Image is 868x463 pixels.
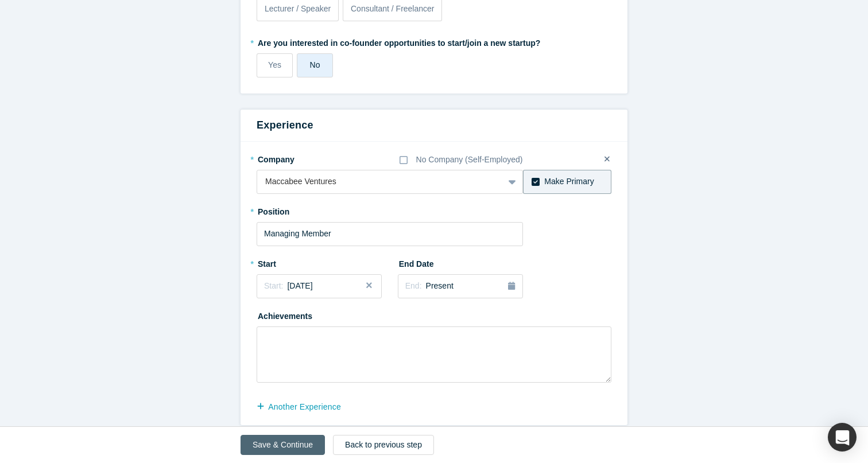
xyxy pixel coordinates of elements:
[398,274,523,298] button: End:Present
[257,254,321,270] label: Start
[257,397,353,417] button: another Experience
[257,150,321,166] label: Company
[257,202,321,218] label: Position
[544,176,594,188] div: Make Primary
[257,306,321,322] label: Achievements
[398,254,462,270] label: End Date
[268,60,281,69] span: Yes
[264,281,283,290] span: Start:
[351,3,435,15] p: Consultant / Freelancer
[257,118,611,133] h3: Experience
[426,281,454,290] span: Present
[416,154,523,166] div: No Company (Self-Employed)
[333,435,434,455] button: Back to previous step
[265,3,331,15] p: Lecturer / Speaker
[257,33,611,49] label: Are you interested in co-founder opportunities to start/join a new startup?
[405,281,422,290] span: End:
[241,435,325,455] button: Save & Continue
[310,60,320,69] span: No
[365,274,382,298] button: Close
[257,274,382,298] button: Start:[DATE]
[257,222,523,246] input: Sales Manager
[287,281,312,290] span: [DATE]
